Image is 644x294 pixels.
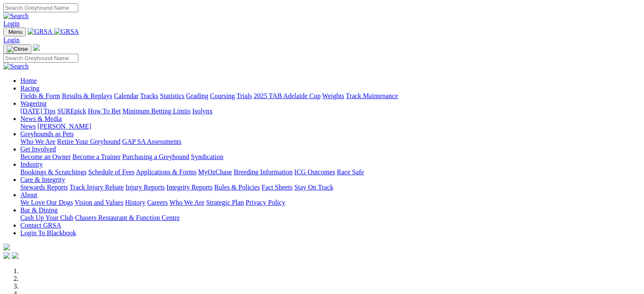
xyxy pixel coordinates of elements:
div: News & Media [20,123,641,130]
div: Greyhounds as Pets [20,138,641,146]
a: Privacy Policy [246,199,285,206]
div: Care & Integrity [20,184,641,191]
a: Calendar [114,92,138,99]
input: Search [3,3,78,12]
a: Schedule of Fees [88,168,134,176]
a: Care & Integrity [20,176,65,183]
a: Weights [322,92,344,99]
a: Strategic Plan [206,199,244,206]
a: Purchasing a Greyhound [122,153,189,160]
a: 2025 TAB Adelaide Cup [254,92,321,99]
a: About [20,191,37,198]
a: Greyhounds as Pets [20,130,74,137]
a: Login To Blackbook [20,229,76,236]
a: Who We Are [20,138,55,145]
input: Search [3,54,78,63]
a: SUREpick [57,107,86,115]
a: Get Involved [20,146,56,153]
a: Minimum Betting Limits [122,107,191,115]
img: Search [3,12,29,20]
a: Bar & Dining [20,206,58,214]
a: MyOzChase [198,168,232,176]
img: GRSA [54,28,79,36]
img: logo-grsa-white.png [33,44,40,51]
a: [PERSON_NAME] [37,123,91,130]
a: Login [3,36,19,44]
a: Fact Sheets [262,184,293,191]
a: Grading [186,92,208,99]
a: Login [3,20,19,27]
img: logo-grsa-white.png [3,244,10,250]
a: Race Safe [337,168,364,176]
a: Home [20,77,37,84]
a: Coursing [210,92,235,99]
a: Integrity Reports [166,184,213,191]
a: Statistics [160,92,185,99]
img: GRSA [28,28,53,36]
a: Syndication [191,153,223,160]
a: Injury Reports [125,184,165,191]
a: How To Bet [88,107,121,115]
a: Track Injury Rebate [69,184,124,191]
a: [DATE] Tips [20,107,55,115]
img: facebook.svg [3,252,10,259]
a: Results & Replays [62,92,112,99]
a: Become a Trainer [72,153,121,160]
a: Become an Owner [20,153,71,160]
a: Rules & Policies [214,184,260,191]
span: Menu [8,29,22,35]
div: Wagering [20,107,641,115]
img: Search [3,63,29,70]
a: Stay On Track [294,184,333,191]
button: Toggle navigation [3,27,26,36]
a: Fields & Form [20,92,60,99]
div: About [20,199,641,206]
a: GAP SA Assessments [122,138,182,145]
a: Breeding Information [234,168,293,176]
div: Industry [20,168,641,176]
a: Isolynx [192,107,213,115]
a: News & Media [20,115,62,122]
a: Vision and Values [75,199,123,206]
a: We Love Our Dogs [20,199,73,206]
a: History [125,199,145,206]
a: Racing [20,85,39,92]
button: Toggle navigation [3,44,31,54]
a: Cash Up Your Club [20,214,73,221]
img: twitter.svg [12,252,19,259]
a: Track Maintenance [346,92,398,99]
a: Careers [147,199,168,206]
img: Close [7,46,28,52]
a: News [20,123,36,130]
a: Applications & Forms [136,168,196,176]
div: Racing [20,92,641,100]
a: ICG Outcomes [294,168,335,176]
a: Retire Your Greyhound [57,138,121,145]
a: Who We Are [169,199,205,206]
div: Bar & Dining [20,214,641,222]
a: Bookings & Scratchings [20,168,86,176]
a: Contact GRSA [20,222,61,229]
a: Tracks [140,92,158,99]
a: Chasers Restaurant & Function Centre [75,214,180,221]
a: Stewards Reports [20,184,68,191]
a: Wagering [20,100,47,107]
div: Get Involved [20,153,641,161]
a: Trials [236,92,252,99]
a: Industry [20,161,43,168]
